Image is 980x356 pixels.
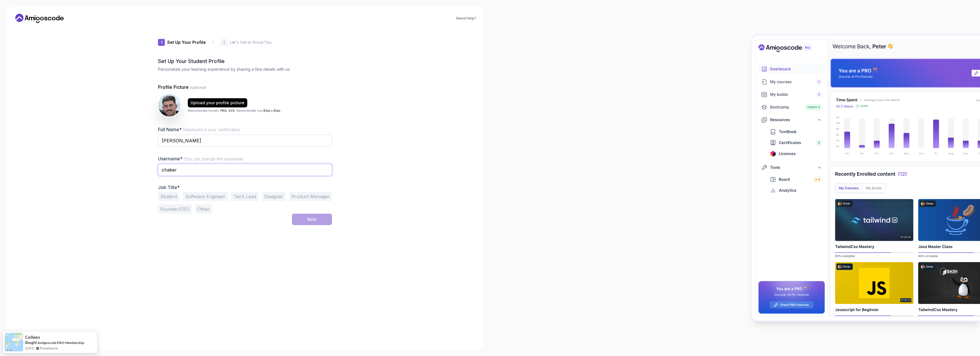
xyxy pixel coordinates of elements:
[158,94,181,117] img: user profile image
[158,164,332,176] input: Enter your Username
[167,40,206,45] p: Set Up Your Profile
[195,204,212,214] button: Other
[158,184,332,190] p: Job Title*
[14,14,65,23] a: Home link
[158,204,192,214] button: Founder/CEO
[752,36,980,320] img: Amigoscode Dashboard
[40,346,58,351] a: ProveSource
[158,127,240,132] label: Full Name*
[289,192,332,201] button: Product Manager
[158,192,179,201] button: Student
[231,192,258,201] button: Tech Lead
[183,127,240,132] span: (displayed in your certificates)
[183,192,228,201] button: Software Engineer
[25,335,40,340] span: Colleen
[161,41,162,44] p: 1
[456,16,476,21] a: Need Help?
[158,57,332,65] h2: Set Up Your Student Profile
[262,192,286,201] button: Designer
[158,66,332,72] p: Personalize your learning experience by sharing a few details with us.
[263,109,280,112] span: 82px x 82px
[223,41,225,44] p: 2
[220,109,235,112] span: PNG, SVG
[188,109,281,113] p: Recommended formats: . Recommended size: .
[292,214,332,225] button: Next
[188,98,247,107] button: Upload your profile picture
[230,40,272,45] p: Let's Get to Know You
[307,217,317,222] div: Next
[190,85,206,90] span: (Optional)
[37,341,84,345] a: Amigoscode PRO Membership
[158,156,244,162] label: Username*
[184,156,244,161] span: (You can change the username)
[191,100,244,106] div: Upload your profile picture
[25,340,37,345] span: Bought
[158,84,332,91] p: Profile Picture
[5,333,23,351] img: provesource social proof notification image
[158,135,332,147] input: Enter your Full Name
[25,346,34,351] span: [DATE]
